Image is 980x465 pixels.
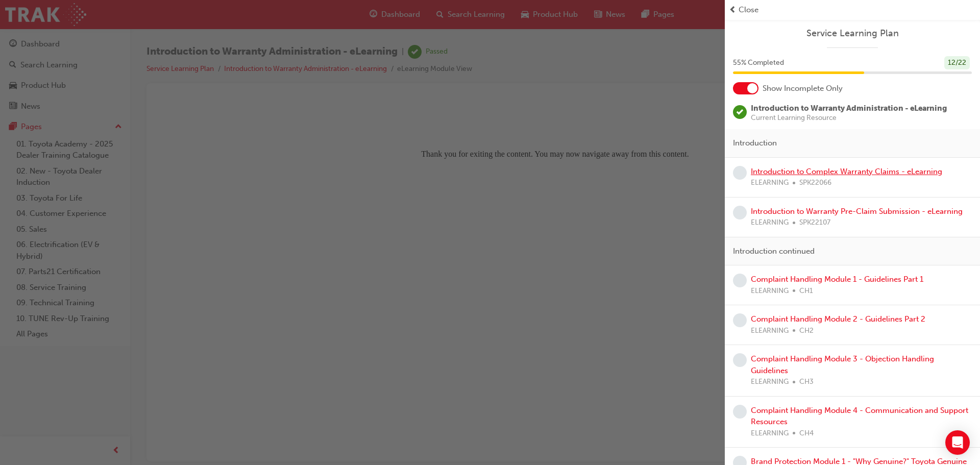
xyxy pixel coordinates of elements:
[729,4,976,16] button: prev-iconClose
[733,313,747,327] span: learningRecordVerb_NONE-icon
[945,430,970,455] div: Open Intercom Messenger
[751,428,789,439] span: ELEARNING
[739,4,758,16] span: Close
[799,177,831,189] span: SPK22066
[733,274,747,287] span: learningRecordVerb_NONE-icon
[751,207,963,216] a: Introduction to Warranty Pre-Claim Submission - eLearning
[751,376,789,388] span: ELEARNING
[729,4,737,16] span: prev-icon
[799,285,813,297] span: CH1
[733,246,815,257] span: Introduction continued
[751,325,789,337] span: ELEARNING
[751,406,968,427] a: Complaint Handling Module 4 - Communication and Support Resources
[751,275,923,284] a: Complaint Handling Module 1 - Guidelines Part 1
[733,405,747,419] span: learningRecordVerb_NONE-icon
[733,166,747,180] span: learningRecordVerb_NONE-icon
[751,177,789,189] span: ELEARNING
[799,376,814,388] span: CH3
[751,114,947,121] span: Current Learning Resource
[799,217,830,229] span: SPK22107
[751,217,789,229] span: ELEARNING
[751,167,942,176] a: Introduction to Complex Warranty Claims - eLearning
[799,428,814,439] span: CH4
[733,137,777,149] span: Introduction
[733,105,747,119] span: learningRecordVerb_PASS-icon
[944,56,970,70] div: 12 / 22
[733,353,747,367] span: learningRecordVerb_NONE-icon
[733,57,784,69] span: 55 % Completed
[733,206,747,219] span: learningRecordVerb_NONE-icon
[751,314,925,324] a: Complaint Handling Module 2 - Guidelines Part 2
[763,83,843,94] span: Show Incomplete Only
[751,285,789,297] span: ELEARNING
[4,4,797,59] center: Thank you for exiting the content. You may now navigate away from this content.
[751,104,947,113] span: Introduction to Warranty Administration - eLearning
[799,325,814,337] span: CH2
[733,28,972,39] a: Service Learning Plan
[751,354,934,375] a: Complaint Handling Module 3 - Objection Handling Guidelines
